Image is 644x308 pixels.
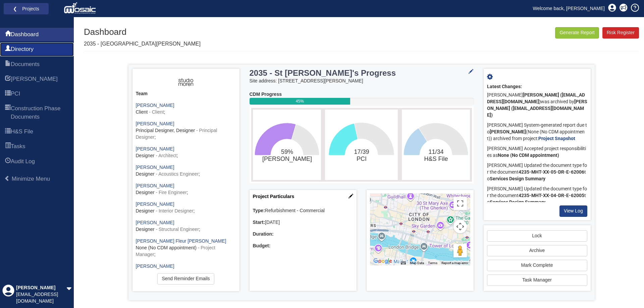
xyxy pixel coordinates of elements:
span: HARI [5,75,11,83]
a: Task Manager [487,274,587,286]
a: Risk Register [602,27,639,39]
a: [PERSON_NAME] [136,121,174,126]
span: Designer [136,171,155,177]
svg: 11/34​H&S File [404,111,468,178]
div: Refurbishment - Commercial [253,207,353,214]
div: ; [136,201,236,214]
a: Project Snapshot [538,136,575,141]
span: - Client [149,109,164,115]
p: 2035 - [GEOGRAPHIC_DATA][PERSON_NAME] [84,40,201,48]
span: - Project Manager [136,245,215,257]
a: Lock [487,230,587,242]
svg: 17/39​PCI [327,111,396,178]
span: Minimize Menu [4,176,10,181]
span: Dashboard [5,31,11,39]
b: Services Design Summary [490,176,545,181]
b: [PERSON_NAME] ([EMAIL_ADDRESS][DOMAIN_NAME]) [487,99,587,118]
span: Tasks [11,142,25,150]
span: Minimize Menu [12,176,50,182]
a: [PERSON_NAME] [136,183,174,188]
a: [PERSON_NAME] [136,201,174,207]
b: [PERSON_NAME] ([EMAIL_ADDRESS][DOMAIN_NAME]) [487,92,585,104]
span: Documents [11,60,40,68]
div: Team [136,90,236,97]
div: [PERSON_NAME] [16,285,66,291]
h3: 2035 - St [PERSON_NAME]'s Progress [250,69,435,77]
img: ASH3fIiKEy5lAAAAAElFTkSuQmCC [166,75,206,89]
span: H&S File [11,128,33,136]
span: Client [136,109,148,115]
b: Services Design Summary [490,199,545,205]
span: - Fire Engineer [156,190,187,195]
button: Drag Pegman onto the map to open Street View [453,244,467,257]
a: Report a map error [441,261,468,265]
text: 17/39 [354,148,369,162]
tspan: PCI [357,156,367,162]
span: - Architect [156,153,176,158]
div: ; [136,183,236,196]
div: [EMAIL_ADDRESS][DOMAIN_NAME] [16,291,66,305]
span: None (No CDM appointment) [136,245,197,250]
b: [PERSON_NAME] [490,129,526,134]
svg: 59%​HARI [255,111,319,178]
img: logo_white.png [64,2,98,15]
div: ; [136,102,236,116]
span: H&S File [5,128,11,136]
b: Duration: [253,231,274,237]
div: Site address: [STREET_ADDRESS][PERSON_NAME] [250,78,474,84]
span: PCI [5,90,11,98]
div: ; [136,220,236,233]
b: Type: [253,208,265,213]
tspan: [PERSON_NAME] [262,156,312,163]
text: 11/34 [424,148,448,162]
b: Budget: [253,243,271,248]
button: Map camera controls [453,220,467,233]
a: Terms (opens in new tab) [428,261,437,265]
div: [PERSON_NAME] Updated the document type for the document to [487,161,587,184]
div: 45% [250,98,351,105]
span: Principal Designer, Designer [136,128,195,133]
span: Designer [136,208,155,213]
a: [PERSON_NAME] [136,220,174,225]
a: Welcome back, [PERSON_NAME] [528,3,610,13]
span: Directory [11,45,34,53]
div: [PERSON_NAME] Updated the document type for the document to [487,184,587,207]
button: Generate Report [555,27,599,39]
span: Dashboard [11,30,39,39]
div: CDM Progress [250,91,474,98]
span: Designer [136,153,155,158]
span: Audit Log [11,158,35,166]
iframe: Chat [615,278,639,303]
div: Latest Changes: [487,83,587,90]
a: Open this area in Google Maps (opens a new window) [372,257,394,265]
b: None (No CDM appointment) [498,152,559,158]
div: ; [136,164,236,178]
span: Construction Phase Documents [5,105,11,121]
span: - Acoustics Engineer [156,171,199,177]
h1: Dashboard [84,27,201,37]
span: - Structural Engineer [156,227,199,232]
span: - Interior Designer [156,208,193,213]
span: HARI [11,75,58,83]
a: Project Particulars [253,194,294,199]
button: Map Data [410,261,424,265]
a: [PERSON_NAME] [136,263,174,269]
img: Google [372,257,394,265]
div: ; [136,121,236,141]
b: 4235-MHT-XX-05-DR-E-62006 [519,169,584,175]
div: [PERSON_NAME] was archived by [487,90,587,120]
span: Designer [136,190,155,195]
div: ; [136,263,236,283]
button: Keyboard shortcuts [401,261,406,265]
div: ; [136,238,236,258]
div: [DATE] [253,219,353,226]
span: Documents [5,61,11,69]
a: ❮ Projects [8,4,44,13]
span: Audit Log [5,158,11,166]
button: Toggle fullscreen view [453,197,467,210]
button: Archive [487,245,587,256]
div: Project Location [367,190,474,291]
text: 59% [262,148,312,163]
tspan: H&S File [424,156,448,162]
a: [PERSON_NAME] [136,165,174,170]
